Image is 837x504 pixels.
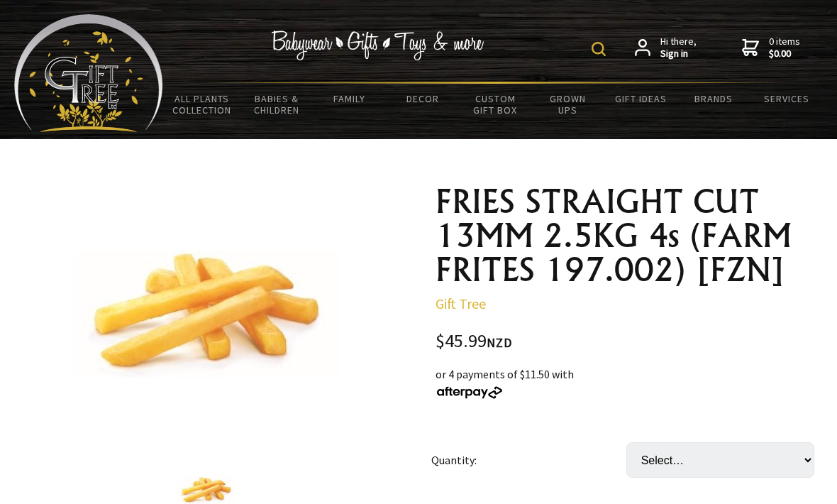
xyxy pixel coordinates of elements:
[660,35,697,60] span: Hi there,
[750,84,823,114] a: Services
[604,84,677,114] a: Gift Ideas
[14,14,163,132] img: Babyware - Gifts - Toys and more...
[314,84,387,114] a: Family
[532,84,605,125] a: Grown Ups
[431,422,626,498] td: Quantity:
[386,84,459,114] a: Decor
[635,35,697,60] a: Hi there,Sign in
[163,84,240,125] a: All Plants Collection
[592,42,606,56] img: product search
[436,295,486,312] a: Gift Tree
[769,48,800,60] strong: $0.00
[240,84,314,125] a: Babies & Children
[436,366,826,400] div: or 4 payments of $11.50 with
[436,185,826,287] h1: FRIES STRAIGHT CUT 13MM 2.5KG 4s (FARM FRITES 197.002) [FZN]
[436,332,826,351] div: $45.99
[660,48,697,60] strong: Sign in
[436,386,504,399] img: Afterpay
[769,35,800,60] span: 0 items
[64,190,350,439] img: FRIES STRAIGHT CUT 13MM 2.5KG 4s (FARM FRITES 197.002) [FZN]
[271,31,484,60] img: Babywear - Gifts - Toys & more
[459,84,532,125] a: Custom Gift Box
[487,334,512,351] span: NZD
[677,84,750,114] a: Brands
[742,35,800,60] a: 0 items$0.00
